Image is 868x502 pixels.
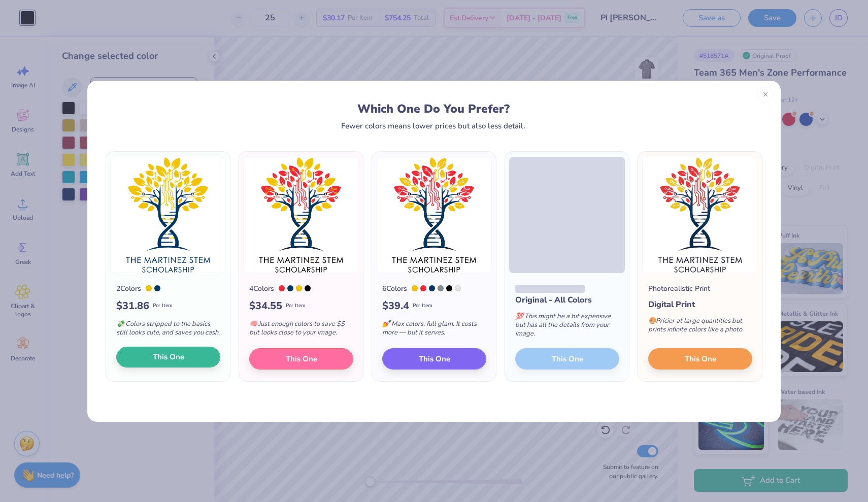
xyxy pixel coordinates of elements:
[249,283,274,294] div: 4 Colors
[341,122,525,130] div: Fewer colors means lower prices but also less detail.
[455,285,461,291] div: 663 C
[110,157,226,273] img: 2 color option
[648,348,752,370] button: This One
[146,285,152,291] div: 7406 C
[296,285,302,291] div: 7406 C
[115,102,752,116] div: Which One Do You Prefer?
[116,319,124,328] span: 💸
[116,347,220,368] button: This One
[382,283,407,294] div: 6 Colors
[382,319,390,328] span: 💅
[382,314,486,347] div: Max colors, full glam. It costs more — but it serves.
[382,298,409,314] span: $ 39.4
[382,348,486,370] button: This One
[648,298,752,311] div: Digital Print
[249,348,353,370] button: This One
[446,285,452,291] div: Black
[419,353,450,364] span: This One
[153,302,173,310] span: Per Item
[685,353,716,364] span: This One
[648,311,752,344] div: Pricier at large quantities but prints infinite colors like a photo
[515,294,619,306] div: Original - All Colors
[279,285,285,291] div: 1788 C
[249,314,353,347] div: Just enough colors to save $$ but looks close to your image.
[413,302,432,310] span: Per Item
[305,285,311,291] div: Black
[286,302,306,310] span: Per Item
[515,312,523,321] span: 💯
[116,298,149,314] span: $ 31.86
[116,314,220,347] div: Colors stripped to the basics, still looks cute, and saves you cash.
[287,285,293,291] div: 2955 C
[648,316,656,325] span: 🎨
[286,353,317,364] span: This One
[249,319,257,328] span: 🧠
[154,285,160,291] div: 2955 C
[153,351,184,363] span: This One
[376,157,492,273] img: 6 color option
[429,285,435,291] div: 2955 C
[412,285,418,291] div: 7406 C
[515,306,619,348] div: This might be a bit expensive but has all the details from your image.
[243,157,359,273] img: 4 color option
[116,283,141,294] div: 2 Colors
[420,285,426,291] div: 1788 C
[249,298,282,314] span: $ 34.55
[642,157,758,273] img: Photorealistic preview
[438,285,444,291] div: 877 C
[648,283,710,294] div: Photorealistic Print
